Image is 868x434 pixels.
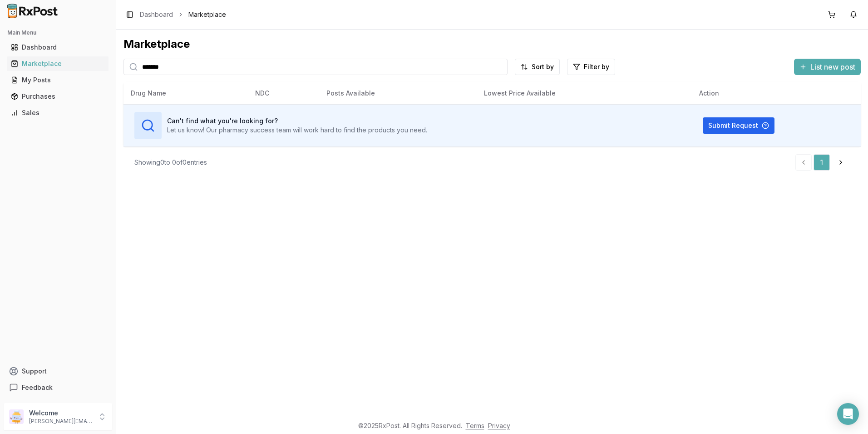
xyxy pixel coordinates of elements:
[567,59,615,75] button: Filter by
[466,422,484,429] a: Terms
[7,105,108,121] a: Sales
[134,158,207,167] div: Showing 0 to 0 of 0 entries
[167,126,427,135] p: Let us know! Our pharmacy success team will work hard to find the products you need.
[692,82,861,104] th: Action
[140,10,226,19] nav: breadcrumb
[188,10,226,19] span: Marketplace
[7,39,108,56] a: Dashboard
[248,82,319,104] th: NDC
[7,72,108,88] a: My Posts
[29,418,92,425] p: [PERSON_NAME][EMAIL_ADDRESS][DOMAIN_NAME]
[140,10,173,19] a: Dashboard
[795,154,850,171] nav: pagination
[4,4,62,18] img: RxPost Logo
[11,92,105,101] div: Purchases
[477,82,692,104] th: Lowest Price Available
[29,409,92,418] p: Welcome
[584,62,609,71] span: Filter by
[515,59,560,75] button: Sort by
[4,73,112,87] button: My Posts
[167,116,427,126] h3: Can't find what you're looking for?
[7,88,108,105] a: Purchases
[319,82,477,104] th: Posts Available
[7,56,108,72] a: Marketplace
[11,59,105,68] div: Marketplace
[22,383,53,392] span: Feedback
[703,117,774,134] button: Submit Request
[11,43,105,52] div: Dashboard
[814,154,830,171] a: 1
[4,363,112,379] button: Support
[532,62,554,71] span: Sort by
[488,422,510,429] a: Privacy
[11,76,105,85] div: My Posts
[837,403,859,425] div: Open Intercom Messenger
[11,108,105,117] div: Sales
[4,56,112,71] button: Marketplace
[4,40,112,55] button: Dashboard
[4,89,112,104] button: Purchases
[9,409,24,424] img: User avatar
[810,61,855,72] span: List new post
[4,379,112,396] button: Feedback
[123,37,861,51] div: Marketplace
[123,82,248,104] th: Drug Name
[794,59,861,75] button: List new post
[832,154,850,171] a: Go to next page
[7,29,108,36] h2: Main Menu
[4,106,112,120] button: Sales
[794,63,861,72] a: List new post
